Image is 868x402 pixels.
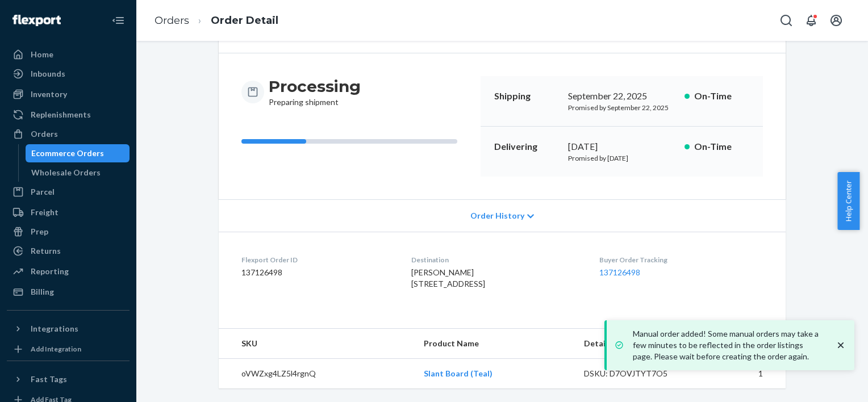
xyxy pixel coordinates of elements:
[837,172,859,230] button: Help Center
[31,89,67,100] div: Inventory
[7,85,130,103] a: Inventory
[7,370,130,388] button: Fast Tags
[269,76,361,108] div: Preparing shipment
[145,4,287,37] ol: breadcrumbs
[568,90,675,103] div: September 22, 2025
[7,125,130,143] a: Orders
[694,140,749,153] p: On-Time
[599,267,640,277] a: 137126498
[494,140,559,153] p: Delivering
[694,90,749,103] p: On-Time
[633,328,824,362] p: Manual order added! Some manual orders may take a few minutes to be reflected in the order listin...
[494,90,559,103] p: Shipping
[31,374,67,385] div: Fast Tags
[7,183,130,201] a: Parcel
[7,262,130,280] a: Reporting
[415,329,575,359] th: Product Name
[219,359,415,389] td: oVWZxg4LZ5l4rgnQ
[26,164,130,182] a: Wholesale Orders
[7,342,130,356] a: Add Integration
[835,340,846,351] svg: close toast
[700,359,786,389] td: 1
[155,14,189,27] a: Orders
[7,65,130,83] a: Inbounds
[31,226,48,237] div: Prep
[31,167,101,178] div: Wholesale Orders
[31,207,59,218] div: Freight
[7,106,130,124] a: Replenishments
[241,255,393,265] dt: Flexport Order ID
[584,368,691,379] div: DSKU: D7OVJTYT7O5
[31,266,69,277] div: Reporting
[7,223,130,241] a: Prep
[411,267,485,288] span: [PERSON_NAME] [STREET_ADDRESS]
[470,210,524,221] span: Order History
[7,320,130,338] button: Integrations
[211,14,278,27] a: Order Detail
[7,242,130,260] a: Returns
[219,329,415,359] th: SKU
[800,9,823,32] button: Open notifications
[568,153,675,163] p: Promised by [DATE]
[107,9,130,32] button: Close Navigation
[568,103,675,112] p: Promised by September 22, 2025
[7,203,130,221] a: Freight
[575,329,700,359] th: Details
[269,76,361,97] h3: Processing
[31,186,55,198] div: Parcel
[31,286,54,298] div: Billing
[31,49,53,60] div: Home
[31,109,91,120] div: Replenishments
[241,267,393,278] dd: 137126498
[31,245,61,257] div: Returns
[825,9,848,32] button: Open account menu
[411,255,581,265] dt: Destination
[31,148,104,159] div: Ecommerce Orders
[31,68,65,79] div: Inbounds
[12,15,61,26] img: Flexport logo
[775,9,798,32] button: Open Search Box
[31,323,78,334] div: Integrations
[424,368,493,378] a: Slant Board (Teal)
[31,128,58,140] div: Orders
[7,45,130,64] a: Home
[7,283,130,301] a: Billing
[26,144,130,162] a: Ecommerce Orders
[568,140,675,153] div: [DATE]
[599,255,763,265] dt: Buyer Order Tracking
[31,344,81,354] div: Add Integration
